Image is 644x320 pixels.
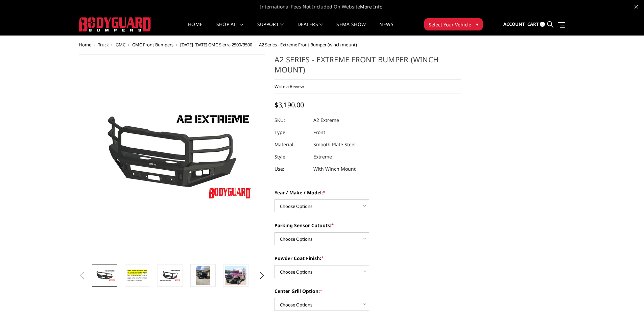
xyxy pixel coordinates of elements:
dt: Style: [275,151,308,163]
a: shop all [216,22,244,35]
img: A2 Series - Extreme Front Bumper (winch mount) [94,270,115,281]
img: BODYGUARD BUMPERS [79,17,151,31]
img: A2 Series - Extreme Front Bumper (winch mount) [196,266,210,285]
span: A2 Series - Extreme Front Bumper (winch mount) [259,42,357,48]
a: Home [188,22,202,35]
label: Center Grill Option: [275,287,461,295]
dd: Front [313,126,325,138]
h1: A2 Series - Extreme Front Bumper (winch mount) [275,54,461,80]
a: Truck [98,42,109,48]
a: Support [257,22,284,35]
button: Select Your Vehicle [424,18,483,30]
dd: A2 Extreme [313,114,339,126]
a: Dealers [297,22,323,35]
img: A2 Series - Extreme Front Bumper (winch mount) [225,266,246,285]
img: A2 Series - Extreme Front Bumper (winch mount) [127,268,148,283]
a: [DATE]-[DATE] GMC Sierra 2500/3500 [180,42,252,48]
button: Previous [77,271,87,281]
a: Home [79,42,91,48]
label: Powder Coat Finish: [275,255,461,262]
a: GMC Front Bumpers [132,42,173,48]
a: A2 Series - Extreme Front Bumper (winch mount) [79,54,265,257]
dt: SKU: [275,114,308,126]
a: News [379,22,393,35]
a: Write a Review [275,83,304,89]
span: 0 [540,22,545,27]
span: Cart [527,21,539,27]
dd: Extreme [313,151,332,163]
dd: Smooth Plate Steel [313,138,356,151]
span: ▾ [476,21,478,28]
button: Next [257,271,267,281]
span: Select Your Vehicle [429,21,471,28]
a: More Info [360,3,382,10]
dt: Type: [275,126,308,138]
label: Year / Make / Model: [275,189,461,196]
span: Account [503,21,525,27]
span: $3,190.00 [275,100,304,109]
dt: Material: [275,138,308,151]
a: GMC [116,42,125,48]
label: Parking Sensor Cutouts: [275,222,461,229]
dt: Use: [275,163,308,175]
dd: With Winch Mount [313,163,356,175]
img: A2 Series - Extreme Front Bumper (winch mount) [160,270,181,281]
a: Cart 0 [527,15,545,34]
a: Account [503,15,525,34]
a: SEMA Show [336,22,366,35]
